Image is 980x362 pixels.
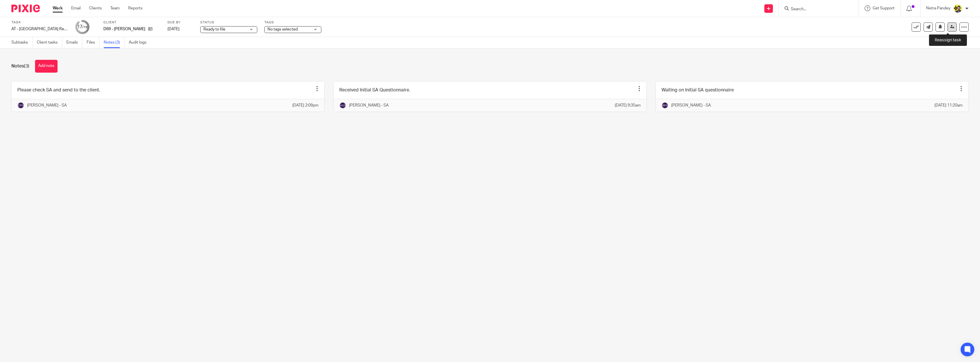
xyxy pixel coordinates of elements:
[615,103,641,108] p: [DATE] 9:35am
[11,37,32,48] a: Subtasks
[934,103,963,108] p: [DATE] 11:20am
[87,37,99,48] a: Files
[77,24,87,30] div: 17
[268,27,298,31] span: No tags selected
[661,102,668,109] img: svg%3E
[35,60,58,73] button: Add note
[926,5,950,11] p: Netra Pandey
[66,37,82,48] a: Emails
[11,20,68,25] label: Task
[292,103,318,108] p: [DATE] 2:09pm
[168,20,193,25] label: Due by
[103,26,145,32] p: D69 - [PERSON_NAME]
[129,37,151,48] a: Audit logs
[264,20,321,25] label: Tags
[11,63,29,69] h1: Notes
[53,5,63,11] a: Work
[11,26,68,32] div: AT - SA Return - PE 05-04-2025
[790,7,842,12] input: Search
[37,37,62,48] a: Client tasks
[82,26,87,29] small: /19
[27,103,67,108] p: [PERSON_NAME] - SA
[349,103,389,108] p: [PERSON_NAME] - SA
[11,26,68,32] div: AT - [GEOGRAPHIC_DATA] Return - PE [DATE]
[339,102,346,109] img: svg%3E
[71,5,81,11] a: Email
[103,20,160,25] label: Client
[953,4,962,13] img: Netra-New-Starbridge-Yellow.jpg
[203,27,225,31] span: Ready to file
[89,5,102,11] a: Clients
[24,64,29,68] span: (3)
[200,20,257,25] label: Status
[168,27,179,31] span: [DATE]
[17,102,24,109] img: svg%3E
[11,5,40,12] img: Pixie
[104,37,124,48] a: Notes (3)
[110,5,120,11] a: Team
[128,5,142,11] a: Reports
[873,6,895,10] span: Get Support
[671,103,711,108] p: [PERSON_NAME] - SA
